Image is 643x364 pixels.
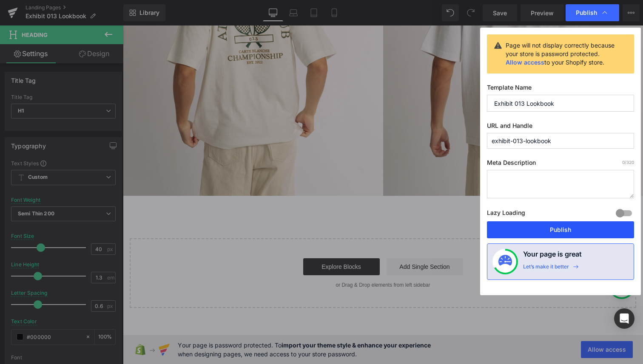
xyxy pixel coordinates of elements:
label: Meta Description [487,159,634,170]
label: Template Name [487,84,634,95]
div: Let’s make it better [523,263,569,274]
a: Allow access [506,59,544,66]
span: /320 [622,160,634,165]
div: Open Intercom Messenger [614,308,634,329]
label: URL and Handle [487,122,634,133]
button: Publish [487,221,634,238]
span: 0 [622,160,625,165]
h4: Your page is great [523,249,582,263]
p: or Drag & Drop elements from left sidebar [20,257,500,262]
label: Lazy Loading [487,207,525,221]
img: onboarding-status.svg [498,255,512,268]
a: Explore Blocks [180,233,257,250]
span: Publish [576,9,597,17]
a: Add Single Section [264,233,340,250]
div: Page will not display correctly because your store is password protected. to your Shopify store. [506,41,618,67]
